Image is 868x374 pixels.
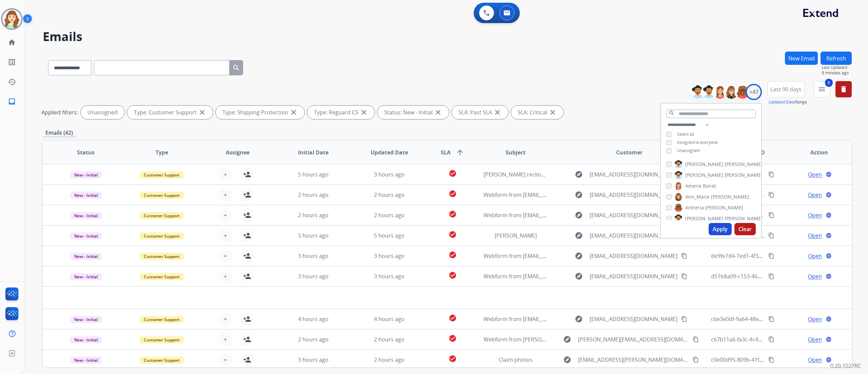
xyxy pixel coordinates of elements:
[219,208,232,222] button: +
[768,192,774,198] mat-icon: content_copy
[511,106,564,119] div: SLA: Critical
[449,251,457,259] mat-icon: check_circle
[768,253,774,259] mat-icon: content_copy
[808,356,822,364] span: Open
[677,148,699,153] span: Unassigned
[434,108,442,116] mat-icon: close
[578,335,689,343] span: [PERSON_NAME][EMAIL_ADDRESS][DOMAIN_NAME]
[374,273,405,280] span: 3 hours ago
[705,204,743,211] span: [PERSON_NAME]
[575,191,583,199] mat-icon: explore
[127,106,213,119] div: Type: Customer Support
[41,108,78,116] p: Applied filters:
[484,171,563,178] span: [PERSON_NAME] recliner claim.
[693,357,699,363] mat-icon: content_copy
[298,148,329,156] span: Initial Date
[590,191,677,199] span: [EMAIL_ADDRESS][DOMAIN_NAME]
[484,336,679,343] span: Webform from [PERSON_NAME][EMAIL_ADDRESS][DOMAIN_NAME] on [DATE]
[8,38,16,46] mat-icon: home
[243,191,251,199] mat-icon: person_add
[140,192,184,199] span: Customer Support
[826,171,832,177] mat-icon: language
[703,183,716,189] span: Bonet
[590,231,677,240] span: [EMAIL_ADDRESS][DOMAIN_NAME]
[768,232,774,239] mat-icon: content_copy
[298,232,329,239] span: 5 hours ago
[140,336,184,343] span: Customer Support
[711,252,813,260] span: de9fe7d4-7ed1-4f39-90ef-8eb30d7538e9
[725,172,763,179] span: [PERSON_NAME]
[140,212,184,219] span: Customer Support
[685,204,704,211] span: Artheria
[822,65,852,70] span: Last Updated:
[243,315,251,323] mat-icon: person_add
[243,211,251,219] mat-icon: person_add
[298,211,329,219] span: 2 hours ago
[499,356,533,363] span: Claim photos
[693,336,699,342] mat-icon: content_copy
[484,273,637,280] span: Webform from [EMAIL_ADDRESS][DOMAIN_NAME] on [DATE]
[767,81,805,97] button: Last 90 days
[681,253,687,259] mat-icon: content_copy
[769,99,795,105] button: Updated Date
[590,211,677,219] span: [EMAIL_ADDRESS][DOMAIN_NAME]
[224,315,227,323] span: +
[371,148,408,156] span: Updated Date
[575,252,583,260] mat-icon: explore
[808,231,822,240] span: Open
[219,312,232,326] button: +
[81,106,124,119] div: Unassigned
[711,191,816,199] span: f15267c2-d5d3-49d4-8a08-8ddb70e32389
[198,108,206,116] mat-icon: close
[830,362,861,370] p: 0.20.1027RC
[484,191,637,199] span: Webform from [EMAIL_ADDRESS][DOMAIN_NAME] on [DATE]
[216,106,304,119] div: Type: Shipping Protection
[243,272,251,280] mat-icon: person_add
[826,273,832,279] mat-icon: language
[219,269,232,283] button: +
[826,192,832,198] mat-icon: language
[484,252,637,260] span: Webform from [EMAIL_ADDRESS][DOMAIN_NAME] on [DATE]
[814,81,830,97] button: 6
[484,315,637,323] span: Webform from [EMAIL_ADDRESS][DOMAIN_NAME] on [DATE]
[219,229,232,242] button: +
[243,252,251,260] mat-icon: person_add
[449,230,457,239] mat-icon: check_circle
[575,231,583,240] mat-icon: explore
[140,273,184,280] span: Customer Support
[140,357,184,364] span: Customer Support
[243,231,251,240] mat-icon: person_add
[685,172,723,179] span: [PERSON_NAME]
[776,141,852,164] th: Action
[826,336,832,342] mat-icon: language
[826,212,832,218] mat-icon: language
[374,315,405,323] span: 4 hours ago
[298,356,329,363] span: 3 hours ago
[298,336,329,343] span: 2 hours ago
[452,106,508,119] div: SLA: Past SLA
[768,336,774,342] mat-icon: content_copy
[377,106,449,119] div: Status: New - Initial
[616,148,643,156] span: Customer
[821,52,852,65] button: Refresh
[575,170,583,179] mat-icon: explore
[590,170,677,179] span: [EMAIL_ADDRESS][DOMAIN_NAME]
[825,79,833,87] span: 6
[808,191,822,199] span: Open
[224,356,227,364] span: +
[456,148,464,156] mat-icon: arrow_upward
[298,315,329,323] span: 4 hours ago
[725,161,763,168] span: [PERSON_NAME]
[685,161,723,168] span: [PERSON_NAME]
[493,108,501,116] mat-icon: close
[232,64,240,72] mat-icon: search
[2,10,21,29] img: avatar
[70,171,102,179] span: New - Initial
[224,252,227,260] span: +
[70,273,102,280] span: New - Initial
[449,210,457,218] mat-icon: check_circle
[808,315,822,323] span: Open
[224,211,227,219] span: +
[449,334,457,342] mat-icon: check_circle
[590,272,677,280] span: [EMAIL_ADDRESS][DOMAIN_NAME]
